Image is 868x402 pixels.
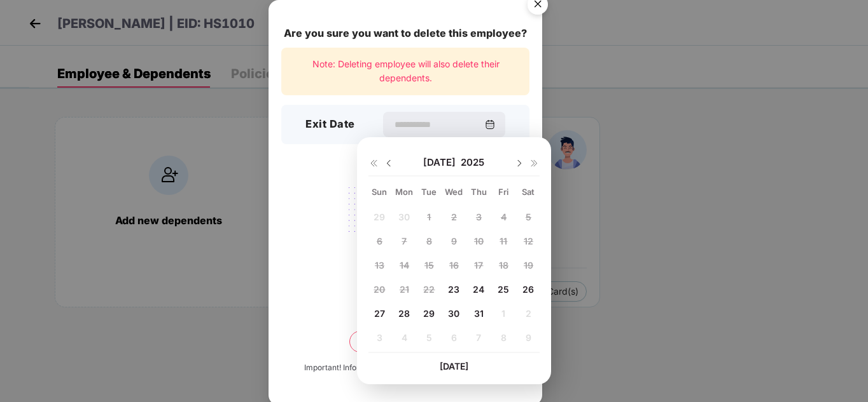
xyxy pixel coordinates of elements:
span: 26 [522,284,534,295]
span: [DATE] [423,156,461,169]
span: 23 [448,284,459,295]
button: Delete permanently [349,331,461,352]
span: 29 [423,308,435,319]
img: svg+xml;base64,PHN2ZyB4bWxucz0iaHR0cDovL3d3dy53My5vcmcvMjAwMC9zdmciIHdpZHRoPSIyMjQiIGhlaWdodD0iMT... [334,180,477,279]
div: Wed [443,186,465,198]
span: 24 [473,284,484,295]
div: Thu [468,186,490,198]
img: svg+xml;base64,PHN2ZyBpZD0iRHJvcGRvd24tMzJ4MzIiIHhtbG5zPSJodHRwOi8vd3d3LnczLm9yZy8yMDAwL3N2ZyIgd2... [384,158,394,168]
span: 25 [498,284,509,295]
img: svg+xml;base64,PHN2ZyBpZD0iQ2FsZW5kYXItMzJ4MzIiIHhtbG5zPSJodHRwOi8vd3d3LnczLm9yZy8yMDAwL3N2ZyIgd2... [485,119,495,130]
div: Tue [418,186,440,198]
span: 31 [474,308,484,319]
div: Important! Information once deleted, can’t be recovered. [304,362,507,374]
h3: Exit Date [305,116,355,133]
div: Note: Deleting employee will also delete their dependents. [281,48,529,95]
span: 30 [448,308,459,319]
span: 2025 [461,156,484,169]
span: [DATE] [440,361,468,372]
div: Fri [493,186,515,198]
div: Sun [368,186,391,198]
span: 28 [398,308,410,319]
img: svg+xml;base64,PHN2ZyBpZD0iRHJvcGRvd24tMzJ4MzIiIHhtbG5zPSJodHRwOi8vd3d3LnczLm9yZy8yMDAwL3N2ZyIgd2... [514,158,524,168]
div: Are you sure you want to delete this employee? [281,25,529,41]
span: 27 [374,308,385,319]
img: svg+xml;base64,PHN2ZyB4bWxucz0iaHR0cDovL3d3dy53My5vcmcvMjAwMC9zdmciIHdpZHRoPSIxNiIgaGVpZ2h0PSIxNi... [368,158,379,168]
div: Mon [393,186,416,198]
img: svg+xml;base64,PHN2ZyB4bWxucz0iaHR0cDovL3d3dy53My5vcmcvMjAwMC9zdmciIHdpZHRoPSIxNiIgaGVpZ2h0PSIxNi... [529,158,540,168]
div: Sat [517,186,540,198]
